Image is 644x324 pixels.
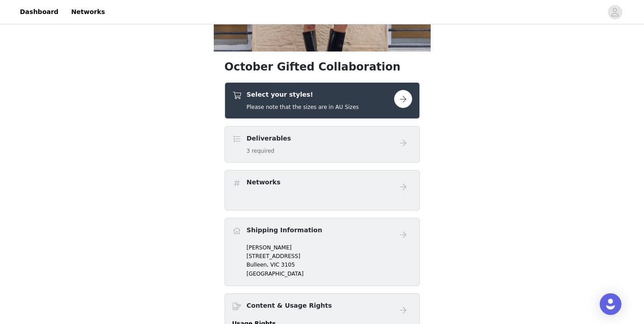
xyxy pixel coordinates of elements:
[225,170,420,211] div: Networks
[247,134,291,143] h4: Deliverables
[225,218,420,286] div: Shipping Information
[247,301,332,310] h4: Content & Usage Rights
[281,262,295,268] span: 3105
[247,103,359,111] h5: Please note that the sizes are in AU Sizes
[270,262,279,268] span: VIC
[247,252,412,260] p: [STREET_ADDRESS]
[247,262,269,268] span: Bulleen,
[247,147,291,155] h5: 3 required
[247,178,281,187] h4: Networks
[66,2,110,22] a: Networks
[247,225,322,235] h4: Shipping Information
[247,270,412,278] p: [GEOGRAPHIC_DATA]
[247,90,359,99] h4: Select your styles!
[14,2,64,22] a: Dashboard
[225,82,420,119] div: Select your styles!
[247,244,412,252] p: [PERSON_NAME]
[225,126,420,163] div: Deliverables
[611,5,619,19] div: avatar
[225,59,420,75] h1: October Gifted Collaboration
[600,293,621,315] div: Open Intercom Messenger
